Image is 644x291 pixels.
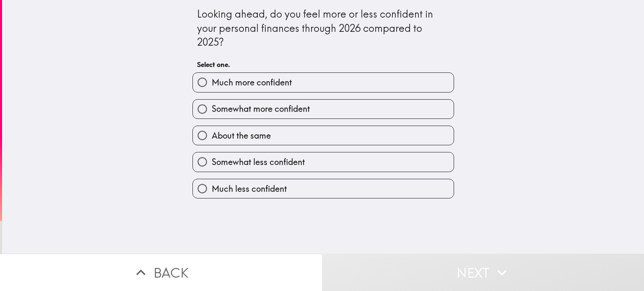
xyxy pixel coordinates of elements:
span: About the same [212,130,271,142]
span: Somewhat less confident [212,156,305,168]
button: Somewhat more confident [193,100,454,118]
button: Somewhat less confident [193,152,454,171]
button: About the same [193,126,454,145]
h6: Select one. [197,60,449,69]
button: Much less confident [193,179,454,198]
button: Next [322,254,644,291]
span: Much less confident [212,183,287,195]
button: Much more confident [193,73,454,92]
div: Looking ahead, do you feel more or less confident in your personal finances through 2026 compared... [197,7,449,49]
span: Somewhat more confident [212,103,310,115]
span: Much more confident [212,77,292,88]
